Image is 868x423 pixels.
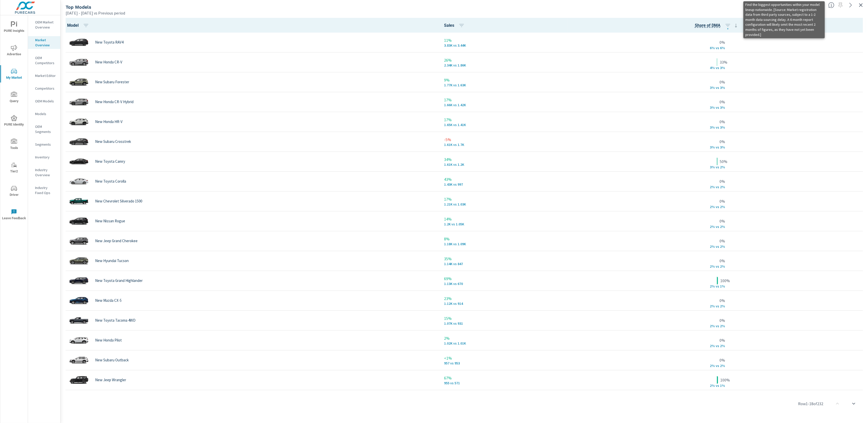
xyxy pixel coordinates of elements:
p: s 3% [717,145,730,150]
p: 1,022 vs 1,006 [444,341,564,345]
span: Model [67,22,91,29]
div: Industry Overview [28,166,60,179]
p: 3% v [704,125,717,130]
span: Sales [444,22,467,29]
div: Industry Fixed Ops [28,184,60,197]
p: s 3% [717,105,730,110]
p: 0% [719,297,725,304]
p: Competitors [35,86,56,91]
img: glamour [69,273,89,288]
img: glamour [69,313,89,328]
p: 1,608 vs 1,201 [444,162,564,167]
p: New Jeep Grand Cherokee [95,239,138,243]
div: OEM Segments [28,123,60,135]
p: s 2% [717,324,730,329]
p: s 2% [717,244,730,249]
p: 3% v [704,165,717,170]
p: 43% [444,176,564,182]
p: 0% [719,218,725,224]
p: 26% [444,57,564,63]
img: glamour [69,94,89,110]
p: s 1% [717,284,730,289]
p: New Toyota Grand Highlander [95,278,143,283]
p: s 2% [717,185,730,189]
img: glamour [69,372,89,388]
div: Inventory [28,153,60,161]
img: glamour [69,213,89,229]
img: glamour [69,233,89,249]
p: -5% [444,137,564,143]
p: 1,122 vs 914 [444,302,564,306]
p: 0% [719,119,725,125]
div: OEM Market Overview [28,18,60,31]
p: Market Editor [35,73,56,78]
p: 1,659 vs 1,416 [444,103,564,107]
p: 0% [719,79,725,85]
div: Segments [28,141,60,148]
p: 1,142 vs 847 [444,262,564,266]
p: 955 vs 571 [444,381,564,385]
p: New Chevrolet Silverado 1500 [95,199,142,203]
img: glamour [69,114,89,129]
p: Inventory [35,155,56,160]
p: 50% [720,158,728,165]
p: 0% [719,357,725,363]
p: 23% [444,295,564,302]
p: 3% v [704,105,717,110]
button: Exit Fullscreen [857,1,865,9]
p: Segments [35,142,56,147]
p: 11% [444,37,564,43]
p: Industry Fixed Ops [35,185,56,195]
img: glamour [69,74,89,90]
p: s 6% [717,46,730,50]
p: 1,206 vs 1,033 [444,202,564,206]
div: Models [28,110,60,118]
div: OEM Competitors [28,54,60,67]
img: glamour [69,174,89,189]
p: New Honda HR-V [95,119,123,124]
p: 33% [720,59,727,65]
div: Market Overview [28,36,60,49]
p: Market Overview [35,37,56,48]
p: 2% v [704,264,717,269]
p: s 3% [717,125,730,130]
p: 1,130 vs 670 [444,282,564,286]
p: 2% v [704,244,717,249]
p: New Toyota Corolla [95,179,126,184]
p: New Nissan Rogue [95,219,125,223]
span: Leave Feedback [2,209,26,221]
p: s 2% [717,364,730,368]
p: 0% [719,99,725,105]
p: 2% v [704,225,717,229]
p: 2% v [704,185,717,189]
div: Competitors [28,85,60,92]
p: 1,611 vs 1,703 [444,143,564,147]
p: 34% [444,156,564,162]
p: Row 1 - 18 of 232 [798,401,823,407]
img: glamour [69,293,89,308]
p: OEM Market Overview [35,20,56,30]
span: Query [2,92,26,104]
p: New Toyota Camry [95,159,125,164]
p: Models [35,111,56,116]
img: glamour [69,352,89,368]
p: 957 vs 953 [444,361,564,365]
img: glamour [69,194,89,209]
p: s 2% [717,344,730,348]
p: 0% [719,178,725,184]
p: OEM Models [35,99,56,104]
p: s 2% [717,304,730,309]
p: 67% [444,375,564,381]
p: 1,196 vs 1,045 [444,222,564,226]
span: Select a preset date range to save this widget [836,1,845,9]
p: 3% v [704,86,717,90]
span: PURE Identity [2,115,26,128]
p: New Toyota RAV4 [95,40,123,45]
p: New Subaru Forester [95,80,129,84]
h5: Top Models [66,4,91,10]
p: 0% [719,139,725,145]
p: New Jeep Wrangler [95,378,126,382]
p: 2% v [704,324,717,329]
div: OEM Models [28,97,60,105]
p: New Toyota Tacoma 4WD [95,318,136,323]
